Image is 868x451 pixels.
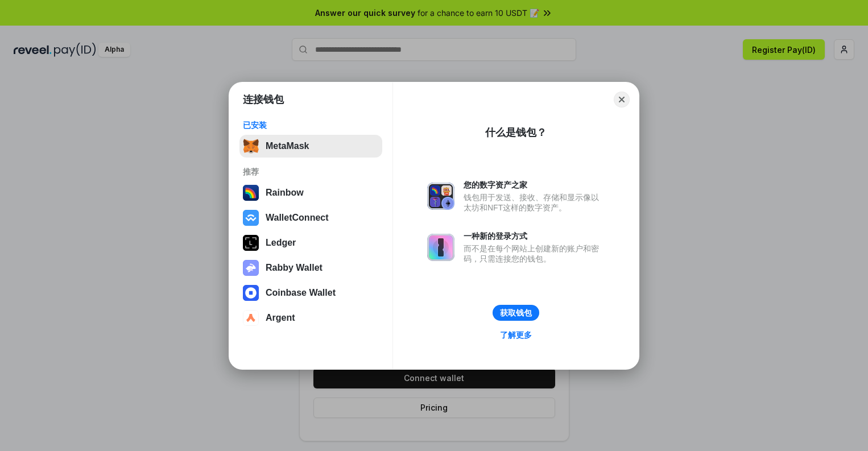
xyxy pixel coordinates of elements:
img: svg+xml,%3Csvg%20width%3D%2228%22%20height%3D%2228%22%20viewBox%3D%220%200%2028%2028%22%20fill%3D... [243,210,259,226]
button: Argent [239,307,382,329]
div: 什么是钱包？ [485,126,547,139]
img: svg+xml,%3Csvg%20width%3D%2228%22%20height%3D%2228%22%20viewBox%3D%220%200%2028%2028%22%20fill%3D... [243,285,259,301]
button: WalletConnect [239,206,382,229]
img: svg+xml,%3Csvg%20xmlns%3D%22http%3A%2F%2Fwww.w3.org%2F2000%2Fsvg%22%20fill%3D%22none%22%20viewBox... [427,234,454,261]
div: 了解更多 [500,330,532,340]
div: 钱包用于发送、接收、存储和显示像以太坊和NFT这样的数字资产。 [464,192,605,213]
button: Ledger [239,231,382,254]
a: 了解更多 [493,328,539,342]
img: svg+xml,%3Csvg%20xmlns%3D%22http%3A%2F%2Fwww.w3.org%2F2000%2Fsvg%22%20fill%3D%22none%22%20viewBox... [427,183,454,210]
div: Rainbow [266,188,304,198]
button: Coinbase Wallet [239,282,382,304]
div: 推荐 [243,167,379,177]
div: 您的数字资产之家 [464,180,605,190]
img: svg+xml,%3Csvg%20xmlns%3D%22http%3A%2F%2Fwww.w3.org%2F2000%2Fsvg%22%20width%3D%2228%22%20height%3... [243,235,259,251]
div: 已安装 [243,120,379,130]
button: MetaMask [239,135,382,158]
div: Argent [266,313,295,323]
img: svg+xml,%3Csvg%20fill%3D%22none%22%20height%3D%2233%22%20viewBox%3D%220%200%2035%2033%22%20width%... [243,138,259,154]
div: MetaMask [266,141,309,151]
div: WalletConnect [266,213,329,223]
img: svg+xml,%3Csvg%20width%3D%2228%22%20height%3D%2228%22%20viewBox%3D%220%200%2028%2028%22%20fill%3D... [243,310,259,326]
div: 获取钱包 [500,308,532,318]
div: Ledger [266,238,296,248]
button: Rainbow [239,181,382,204]
button: 获取钱包 [493,305,539,321]
div: 而不是在每个网站上创建新的账户和密码，只需连接您的钱包。 [464,243,605,264]
div: Coinbase Wallet [266,288,336,298]
button: Rabby Wallet [239,256,382,279]
img: svg+xml,%3Csvg%20xmlns%3D%22http%3A%2F%2Fwww.w3.org%2F2000%2Fsvg%22%20fill%3D%22none%22%20viewBox... [243,260,259,276]
div: Rabby Wallet [266,263,323,273]
button: Close [614,92,630,107]
div: 一种新的登录方式 [464,231,605,241]
img: svg+xml,%3Csvg%20width%3D%22120%22%20height%3D%22120%22%20viewBox%3D%220%200%20120%20120%22%20fil... [243,185,259,201]
h1: 连接钱包 [243,93,284,106]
